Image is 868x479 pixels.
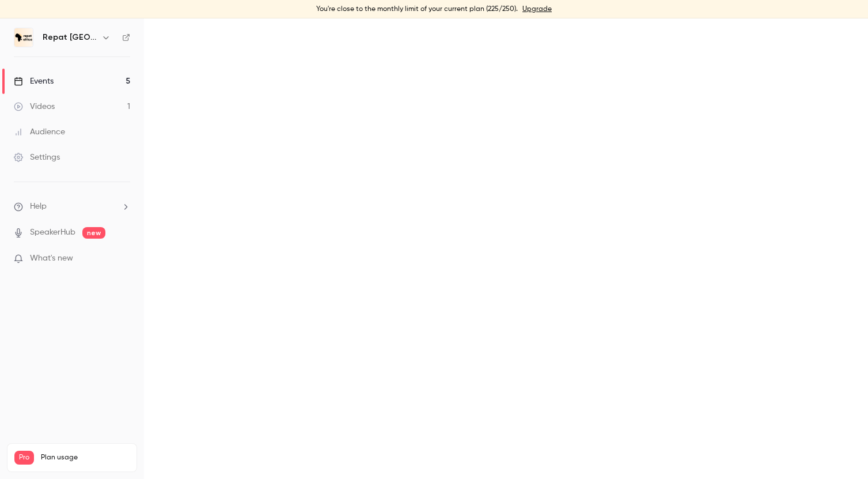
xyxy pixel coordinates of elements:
div: Audience [14,126,65,138]
a: Upgrade [522,5,552,14]
span: Pro [14,451,34,465]
span: What's new [30,252,73,265]
span: Help [30,201,47,213]
h6: Repat [GEOGRAPHIC_DATA] [43,32,97,43]
div: Settings [14,152,60,163]
div: Events [14,76,54,87]
a: SpeakerHub [30,227,75,239]
iframe: Noticeable Trigger [116,254,130,264]
span: Plan usage [41,453,130,462]
img: Repat Africa [14,28,33,47]
span: new [82,227,105,239]
li: help-dropdown-opener [14,201,130,213]
div: Videos [14,101,55,112]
